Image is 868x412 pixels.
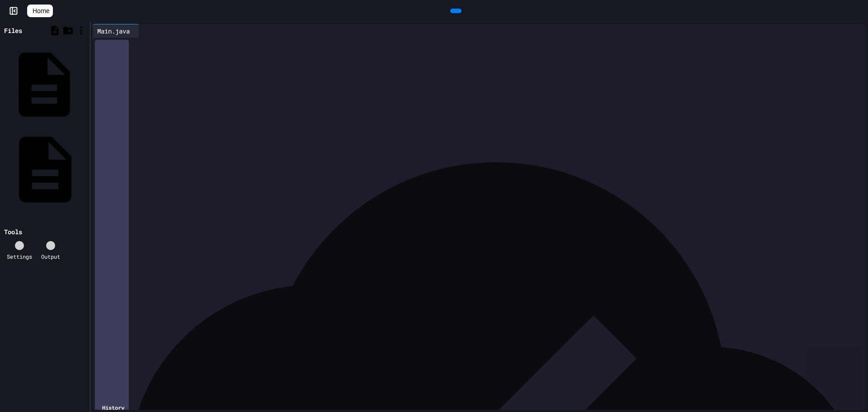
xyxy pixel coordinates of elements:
div: Output [41,252,60,260]
div: Tools [4,227,22,237]
a: Home [27,5,53,17]
div: Main.java [93,24,139,38]
div: Main.java [93,26,134,36]
span: Home [33,6,49,15]
div: Files [4,26,22,35]
div: Settings [7,252,32,260]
